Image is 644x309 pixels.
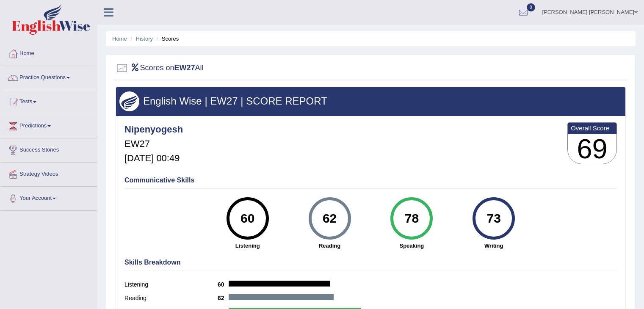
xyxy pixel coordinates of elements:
h2: Scores on All [116,62,204,74]
b: 62 [218,295,229,301]
a: Strategy Videos [0,163,97,184]
strong: Reading [293,242,367,250]
b: Overall Score [571,124,614,132]
h5: EW27 [124,139,183,149]
h3: English Wise | EW27 | SCORE REPORT [119,96,622,107]
h3: 69 [568,134,616,164]
a: History [136,36,153,42]
div: 73 [478,201,509,236]
li: Scores [155,35,179,43]
img: wings.png [119,91,139,111]
b: 60 [218,281,229,288]
a: Home [112,36,127,42]
a: Home [0,42,97,63]
h4: Skills Breakdown [124,259,617,266]
h5: [DATE] 00:49 [124,153,183,163]
div: 78 [396,201,427,236]
a: Success Stories [0,138,97,160]
div: 62 [314,201,345,236]
a: Predictions [0,114,97,135]
span: 0 [527,3,535,11]
b: EW27 [174,63,195,72]
label: Reading [124,294,218,303]
strong: Speaking [375,242,448,250]
strong: Writing [457,242,531,250]
h4: Communicative Skills [124,177,617,184]
a: Tests [0,90,97,111]
a: Practice Questions [0,66,97,87]
h4: Nipenyogesh [124,124,183,135]
label: Listening [124,280,218,289]
div: 60 [232,201,263,236]
a: Your Account [0,187,97,208]
strong: Listening [211,242,285,250]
